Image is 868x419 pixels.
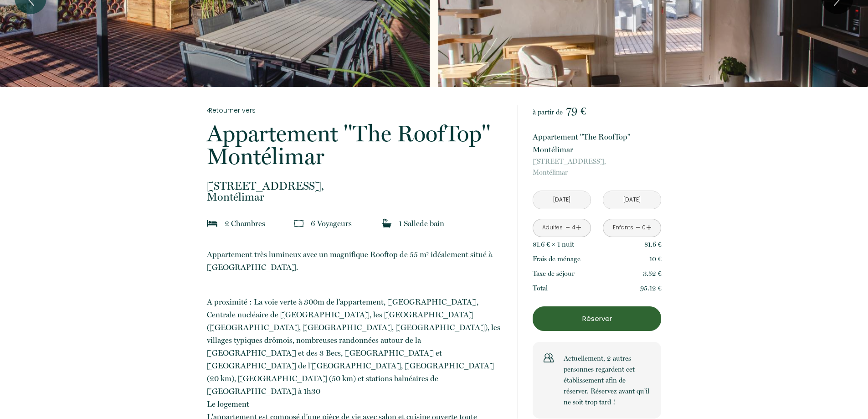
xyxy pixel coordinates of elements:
p: Montélimar [207,181,506,202]
p: 6 Voyageur [311,217,352,230]
span: à partir de [533,108,563,116]
button: Réserver [533,306,661,331]
p: Appartement "The RoofTop" Montélimar [207,122,506,168]
img: guests [294,219,303,228]
p: 10 € [649,253,662,264]
span: 79 € [566,104,586,117]
a: - [565,221,570,235]
p: 3.52 € [643,268,662,279]
a: Retourner vers [207,105,506,115]
div: Adultes [542,223,563,232]
span: s [262,219,265,228]
span: s [349,219,352,228]
div: 4 [571,223,576,232]
input: Départ [603,191,661,209]
p: Total [533,283,548,294]
p: Appartement "The RoofTop" Montélimar [533,130,661,156]
a: + [576,221,581,235]
a: + [646,221,652,235]
p: 81.6 € × 1 nuit [533,239,574,250]
p: 81.6 € [644,239,662,250]
p: Taxe de séjour [533,268,575,279]
p: Frais de ménage [533,253,580,264]
img: users [544,353,554,363]
p: Appartement très lumineux avec un magnifique Rooftop de 55 m² idéalement situé à [GEOGRAPHIC_DATA]. [207,248,506,274]
div: 0 [642,223,646,232]
p: Réserver [536,313,658,324]
span: [STREET_ADDRESS], [207,181,506,191]
span: [STREET_ADDRESS], [533,156,661,167]
p: 95.12 € [640,283,662,294]
a: - [636,221,641,235]
p: Actuellement, 2 autres personnes regardent cet établissement afin de réserver. Réservez avant qu’... [564,353,650,408]
p: 2 Chambre [225,217,265,230]
div: Enfants [613,223,633,232]
p: 1 Salle de bain [399,217,444,230]
input: Arrivée [533,191,591,209]
p: Montélimar [533,156,661,178]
